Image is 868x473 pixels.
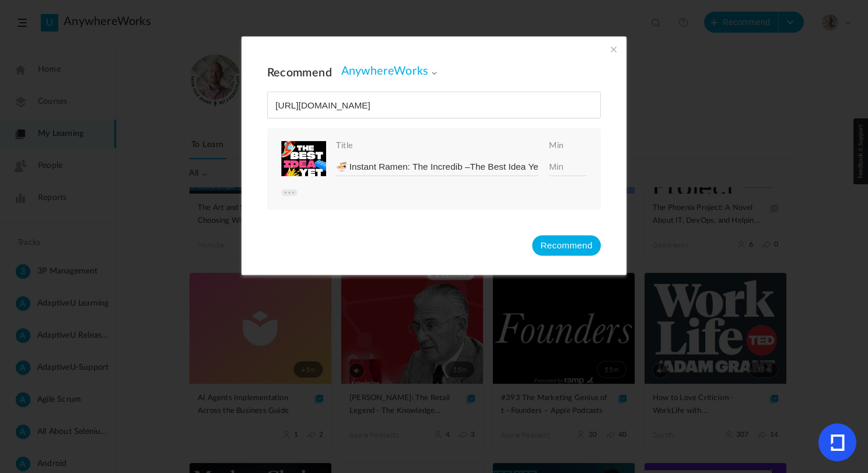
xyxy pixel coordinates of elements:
[268,92,600,118] input: Share any video/article, which benefits your organization!
[549,157,587,176] input: Min
[336,141,549,152] label: Title
[341,65,438,79] span: AnywhereWorks
[336,157,538,176] input: Enter Title
[532,235,601,255] button: Recommend
[549,141,587,152] label: Min
[267,66,332,80] h2: Recommend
